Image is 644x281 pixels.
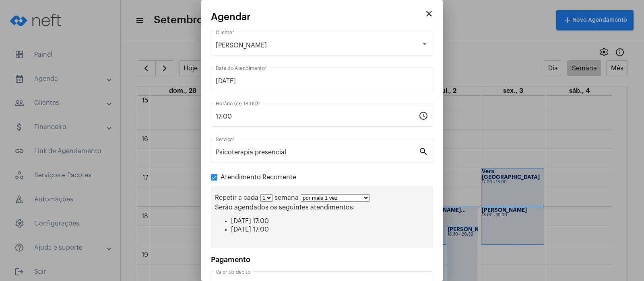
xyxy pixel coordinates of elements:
[419,111,428,120] mat-icon: schedule
[221,172,296,182] span: Atendimento Recorrente
[216,42,267,49] span: [PERSON_NAME]
[424,9,434,18] mat-icon: close
[215,204,355,211] span: Serão agendados os seguintes atendimentos:
[216,113,419,120] input: Horário
[275,195,299,201] span: semana
[216,149,419,156] input: Pesquisar serviço
[231,226,269,233] span: [DATE] 17:00
[211,256,250,263] span: Pagamento
[211,12,251,22] span: Agendar
[215,195,258,201] span: Repetir a cada
[419,146,428,156] mat-icon: search
[231,218,269,224] span: [DATE] 17:00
